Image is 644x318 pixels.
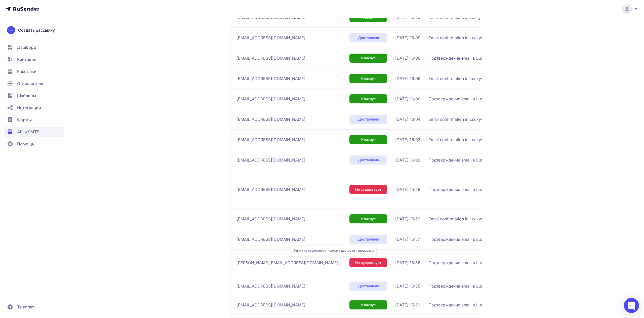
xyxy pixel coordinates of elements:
[18,27,55,33] span: Создать рассылку
[428,55,499,61] span: Подтверждение email в Luckywatch
[395,186,420,192] span: [DATE] 15:59
[428,236,499,242] span: Подтверждение email в Luckywatch
[236,116,305,122] span: [EMAIL_ADDRESS][DOMAIN_NAME]
[236,35,305,41] span: [EMAIL_ADDRESS][DOMAIN_NAME]
[17,93,36,99] span: Шаблоны
[395,260,420,266] span: [DATE] 15:56
[236,302,305,308] span: [EMAIL_ADDRESS][DOMAIN_NAME]
[236,157,305,163] span: [EMAIL_ADDRESS][DOMAIN_NAME]
[395,302,420,308] span: [DATE] 15:53
[236,96,305,102] span: [EMAIL_ADDRESS][DOMAIN_NAME]
[395,216,420,222] span: [DATE] 15:59
[395,137,420,143] span: [DATE] 16:03
[358,237,379,242] span: Доставлено
[395,283,420,289] span: [DATE] 15:55
[17,117,32,123] span: Формы
[355,187,381,192] span: Не существует
[395,116,420,122] span: [DATE] 16:04
[236,186,305,192] span: [EMAIL_ADDRESS][DOMAIN_NAME]
[358,157,379,163] span: Доставлено
[428,35,492,41] span: Email confirmation in Luckywatch
[236,236,305,242] span: [EMAIL_ADDRESS][DOMAIN_NAME]
[395,55,420,61] span: [DATE] 16:09
[358,117,379,122] span: Доставлено
[17,68,36,74] span: Рассылки
[428,260,499,266] span: Подтверждение email в Luckywatch
[236,283,305,289] span: [EMAIL_ADDRESS][DOMAIN_NAME]
[428,137,492,143] span: Email confirmation in Luckywatch
[428,302,499,308] span: Подтверждение email в Luckywatch
[428,186,499,192] span: Подтверждение email в Luckywatch
[361,302,376,307] span: Кликнул
[236,75,305,82] span: [EMAIL_ADDRESS][DOMAIN_NAME]
[428,96,499,102] span: Подтверждение email в Luckywatch
[428,157,499,163] span: Подтверждение email в Luckywatch
[395,236,420,242] span: [DATE] 15:57
[17,56,36,62] span: Контакты
[428,116,492,122] span: Email confirmation in Luckywatch
[17,81,43,87] span: Отправители
[428,216,492,222] span: Email confirmation in Luckywatch
[395,75,420,82] span: [DATE] 16:06
[358,284,379,289] span: Доставлено
[361,96,376,101] span: Кликнул
[236,260,338,266] span: [PERSON_NAME][EMAIL_ADDRESS][DOMAIN_NAME]
[358,35,379,40] span: Доставлено
[17,105,41,111] span: Интеграции
[17,304,35,310] span: Telegram
[236,137,305,143] span: [EMAIL_ADDRESS][DOMAIN_NAME]
[236,55,305,61] span: [EMAIL_ADDRESS][DOMAIN_NAME]
[4,302,64,312] a: Telegram
[428,75,492,82] span: Email confirmation in Luckywatch
[17,44,36,50] span: Дашборд
[361,216,376,221] span: Кликнул
[395,157,420,163] span: [DATE] 16:02
[236,216,305,222] span: [EMAIL_ADDRESS][DOMAIN_NAME]
[395,96,420,102] span: [DATE] 16:06
[361,76,376,81] span: Кликнул
[17,129,39,135] span: API и SMTP
[17,141,34,147] span: Помощь
[355,260,381,265] span: Не существует
[361,56,376,61] span: Кликнул
[428,283,499,289] span: Подтверждение email в Luckywatch
[395,35,420,41] span: [DATE] 16:09
[361,137,376,142] span: Кликнул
